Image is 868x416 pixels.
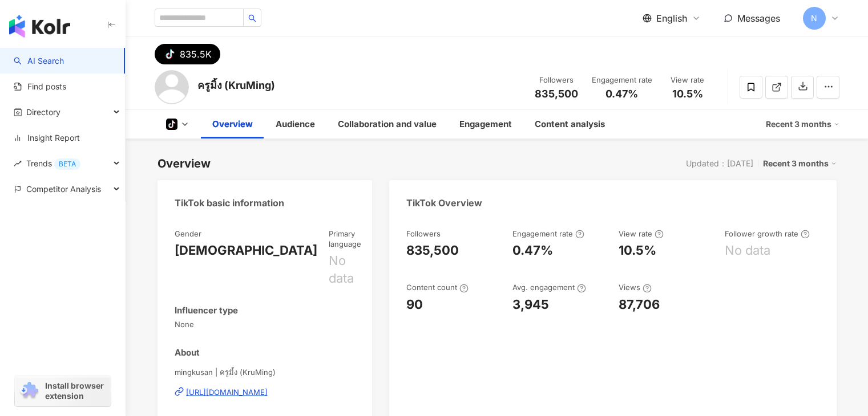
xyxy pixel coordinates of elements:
div: Collaboration and value [338,117,437,131]
a: chrome extensionInstall browser extension [15,376,111,406]
span: search [248,14,256,22]
div: Engagement [459,117,512,131]
div: View rate [619,229,664,239]
div: TikTok Overview [406,197,482,209]
div: Gender [175,229,201,239]
span: English [656,12,687,25]
div: About [175,346,200,358]
span: 0.47% [605,88,638,100]
div: No data [725,242,770,259]
span: 10.5% [672,88,703,100]
span: N [811,12,817,25]
div: BETA [54,158,80,170]
span: rise [14,160,22,168]
a: Insight Report [14,132,80,144]
button: 835.5K [155,44,220,64]
div: Engagement rate [512,229,584,239]
div: Avg. engagement [512,282,586,292]
img: chrome extension [18,382,40,400]
div: 835.5K [180,46,212,62]
div: ครูมิ้ง (KruMing) [197,78,275,92]
div: Content count [406,282,469,292]
div: 835,500 [406,242,459,259]
div: Followers [535,75,578,86]
div: 90 [406,296,423,313]
div: Content analysis [535,117,605,131]
span: Trends [26,150,80,176]
img: logo [9,15,70,38]
div: View rate [666,75,709,86]
div: [DEMOGRAPHIC_DATA] [175,242,317,259]
div: Engagement rate [592,75,652,86]
div: Views [619,282,652,292]
span: Competitor Analysis [26,176,101,202]
span: None [175,319,356,329]
div: TikTok basic information [175,197,284,209]
span: Install browser extension [45,381,107,401]
a: [URL][DOMAIN_NAME] [175,387,356,397]
span: Directory [26,99,60,125]
span: Messages [737,13,780,24]
div: Overview [158,156,211,172]
div: Primary language [329,229,361,249]
div: No data [329,252,361,287]
div: Recent 3 months [766,115,839,133]
span: mingkusan | ครูมิ้ง (KruMing) [175,367,356,377]
div: Influencer type [175,304,238,316]
div: 3,945 [512,296,549,313]
div: 10.5% [619,242,656,259]
div: 0.47% [512,242,553,259]
div: 87,706 [619,296,660,313]
span: 835,500 [535,88,578,100]
div: Updated：[DATE] [686,159,753,168]
a: Find posts [14,81,66,92]
div: Recent 3 months [763,156,837,171]
div: Overview [212,117,253,131]
div: Follower growth rate [725,229,810,239]
div: [URL][DOMAIN_NAME] [186,387,268,397]
div: Followers [406,229,441,239]
div: Audience [276,117,315,131]
a: searchAI Search [14,55,64,67]
img: KOL Avatar [155,70,189,104]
